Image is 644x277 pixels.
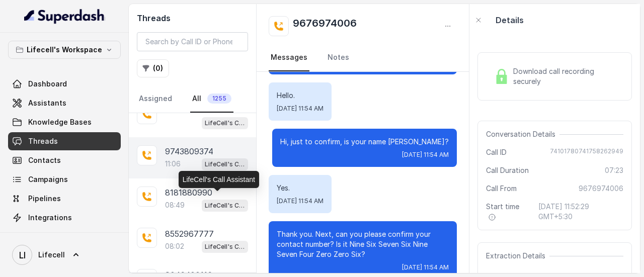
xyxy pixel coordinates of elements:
a: Messages [269,44,309,71]
span: Threads [28,136,58,146]
span: 74101780741758262949 [550,147,623,157]
h2: Threads [137,12,248,24]
img: Lock Icon [494,69,509,84]
text: LI [19,250,26,260]
button: (0) [137,59,169,77]
span: Campaigns [28,174,68,184]
p: Yes. [277,183,324,193]
a: Assistants [8,94,121,112]
p: LifeCell's Call Assistant [205,118,245,128]
p: 08:02 [165,241,184,251]
span: Pipelines [28,194,61,204]
span: Assistants [28,98,66,108]
input: Search by Call ID or Phone Number [137,32,248,51]
a: All1255 [190,85,233,113]
p: 8181880990 [165,187,212,199]
p: LifeCell's Call Assistant [205,242,245,252]
span: Call Duration [486,165,529,175]
nav: Tabs [269,44,457,71]
p: Hi, just to confirm, is your name [PERSON_NAME]? [280,137,449,147]
button: Lifecell's Workspace [8,41,121,59]
img: light.svg [24,8,105,24]
p: Details [496,14,524,26]
p: 11:06 [165,159,181,169]
span: Conversation Details [486,129,559,139]
p: Hello. [277,90,324,101]
span: [DATE] 11:52:29 GMT+5:30 [538,202,623,222]
p: LifeCell's Call Assistant [205,159,245,169]
nav: Tabs [137,85,248,113]
a: Assigned [137,85,174,113]
span: Download call recording securely [513,66,619,86]
span: Call ID [486,147,507,157]
p: Lifecell's Workspace [27,44,102,56]
span: 9676974006 [579,183,623,194]
span: Call From [486,183,517,194]
span: [DATE] 11:54 AM [402,263,449,271]
a: Knowledge Bases [8,113,121,131]
a: Dashboard [8,75,121,93]
a: API Settings [8,228,121,246]
span: [DATE] 11:54 AM [277,105,324,113]
a: Campaigns [8,170,121,189]
span: Integrations [28,213,72,223]
div: LifeCell's Call Assistant [179,171,259,188]
a: Contacts [8,151,121,169]
span: Start time [486,202,530,222]
p: 8552967777 [165,228,214,240]
p: 9743809374 [165,145,213,157]
span: Extraction Details [486,251,549,261]
span: Knowledge Bases [28,117,92,127]
span: Lifecell [38,250,65,260]
a: Integrations [8,209,121,227]
span: 07:23 [605,165,623,175]
h2: 9676974006 [293,16,357,36]
span: [DATE] 11:54 AM [277,197,324,205]
a: Lifecell [8,241,121,269]
span: Dashboard [28,79,67,89]
a: Notes [326,44,351,71]
span: API Settings [28,232,72,242]
a: Threads [8,132,121,150]
span: Contacts [28,155,61,165]
p: 08:49 [165,200,185,210]
span: 1255 [207,94,231,104]
p: Thank you. Next, can you please confirm your contact number? Is it Nine Six Seven Six Nine Seven ... [277,229,449,259]
span: [DATE] 11:54 AM [402,151,449,159]
a: Pipelines [8,190,121,208]
p: LifeCell's Call Assistant [205,201,245,211]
